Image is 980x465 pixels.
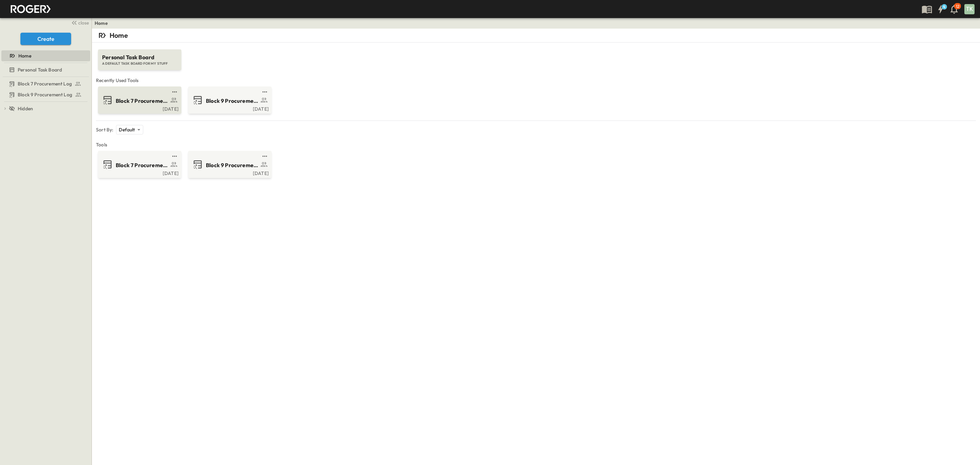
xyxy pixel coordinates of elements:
p: Sort By: [96,126,113,133]
a: [DATE] [190,170,269,175]
span: close [78,19,89,26]
div: Block 9 Procurement Logtest [1,89,90,100]
span: Home [18,52,31,59]
button: test [261,88,269,96]
span: A DEFAULT TASK BOARD FOR MY STUFF [102,61,177,66]
a: [DATE] [190,106,269,111]
a: [DATE] [99,170,179,175]
p: 12 [956,4,959,9]
nav: breadcrumbs [95,20,112,27]
button: close [68,18,90,27]
span: Personal Task Board [18,66,62,73]
button: test [170,152,179,160]
span: Block 7 Procurement Log [116,161,168,169]
a: Block 7 Procurement Log [99,95,179,106]
a: Personal Task BoardA DEFAULT TASK BOARD FOR MY STUFF [97,43,182,70]
div: Default [116,125,143,134]
a: Block 9 Procurement Log [190,95,269,106]
a: [DATE] [99,106,179,111]
a: Block 7 Procurement Log [99,159,179,170]
a: Home [95,20,108,27]
span: Block 7 Procurement Log [116,97,168,105]
span: Tools [96,141,976,148]
span: Block 9 Procurement Log [18,91,72,98]
button: Create [20,33,71,45]
span: Recently Used Tools [96,77,976,84]
button: TK [964,3,975,15]
span: Block 7 Procurement Log [18,80,72,87]
span: Personal Task Board [102,53,177,61]
button: test [170,88,179,96]
span: Block 9 Procurement Log [206,161,259,169]
div: Block 7 Procurement Logtest [1,78,90,89]
span: Block 9 Procurement Log [206,97,259,105]
p: Default [119,126,135,133]
button: 4 [934,3,947,15]
div: TK [964,4,975,14]
button: test [261,152,269,160]
p: Home [110,31,128,40]
div: Personal Task Boardtest [1,64,90,75]
a: Block 9 Procurement Log [1,90,89,99]
a: Personal Task Board [1,65,89,75]
a: Block 7 Procurement Log [1,79,89,89]
span: Hidden [18,105,33,112]
a: Home [1,51,89,61]
a: Block 9 Procurement Log [190,159,269,170]
h6: 4 [943,4,945,10]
